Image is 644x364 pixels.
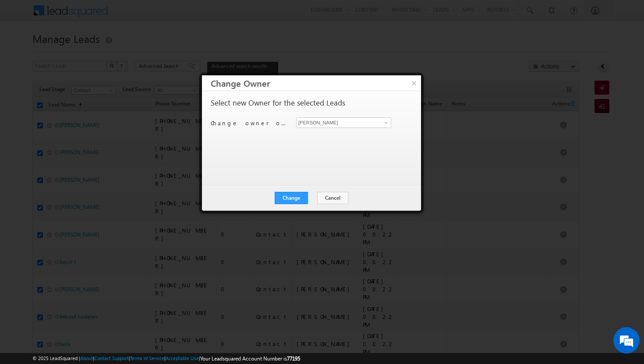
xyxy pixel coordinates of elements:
img: d_60004797649_company_0_60004797649 [15,46,37,57]
div: Chat with us now [46,46,147,57]
a: Contact Support [94,355,129,361]
textarea: Type your message and hit 'Enter' [11,81,160,262]
em: Start Chat [119,270,159,282]
div: Minimize live chat window [144,4,165,25]
span: © 2025 LeadSquared | | | | | [32,354,300,363]
span: 77195 [287,355,300,362]
button: Cancel [317,192,348,204]
p: Select new Owner for the selected Leads [211,99,345,107]
a: Acceptable Use [166,355,199,361]
p: Change owner of 50 leads to [211,119,290,127]
button: × [407,75,421,91]
a: Terms of Service [130,355,164,361]
span: Your Leadsquared Account Number is [200,355,300,362]
button: Change [275,192,308,204]
input: Type to Search [296,117,391,128]
h3: Change Owner [211,75,421,91]
a: About [80,355,93,361]
a: Show All Items [379,118,390,127]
